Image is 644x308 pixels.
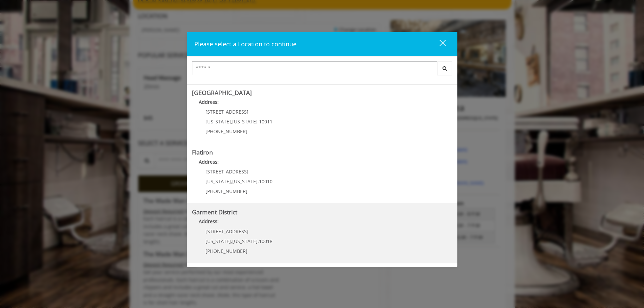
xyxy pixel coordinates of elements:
[231,238,232,244] span: ,
[206,248,247,254] span: [PHONE_NUMBER]
[441,66,449,71] i: Search button
[192,62,437,75] input: Search Center
[432,39,445,49] div: close dialog
[232,178,258,185] span: [US_STATE]
[206,238,231,244] span: [US_STATE]
[199,99,219,105] b: Address:
[206,178,231,185] span: [US_STATE]
[192,148,213,156] b: Flatiron
[192,62,452,78] div: Center Select
[259,238,272,244] span: 10018
[427,37,450,51] button: close dialog
[192,89,252,97] b: [GEOGRAPHIC_DATA]
[206,128,247,135] span: [PHONE_NUMBER]
[206,188,247,194] span: [PHONE_NUMBER]
[206,228,248,235] span: [STREET_ADDRESS]
[206,118,231,125] span: [US_STATE]
[206,168,248,175] span: [STREET_ADDRESS]
[259,178,272,185] span: 10010
[231,118,232,125] span: ,
[259,118,272,125] span: 10011
[199,218,219,224] b: Address:
[232,238,258,244] span: [US_STATE]
[199,159,219,165] b: Address:
[258,238,259,244] span: ,
[232,118,258,125] span: [US_STATE]
[194,40,296,48] span: Please select a Location to continue
[258,118,259,125] span: ,
[231,178,232,185] span: ,
[206,109,248,115] span: [STREET_ADDRESS]
[258,178,259,185] span: ,
[192,208,237,216] b: Garment District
